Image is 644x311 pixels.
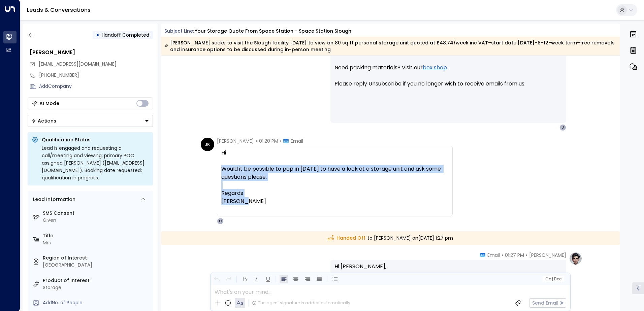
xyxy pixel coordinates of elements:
[221,197,448,205] div: [PERSON_NAME]
[164,28,194,34] span: Subject Line:
[545,277,561,281] span: Cc Bcc
[221,189,448,205] div: Regards
[221,165,448,181] div: Would it be possible to pop in [DATE] to have a look at a storage unit and ask some questions ple...
[164,39,616,53] div: [PERSON_NAME] seeks to visit the Slough facility [DATE] to view an 80 sq ft personal storage unit...
[43,232,150,239] label: Title
[30,48,153,57] div: [PERSON_NAME]
[43,217,150,224] div: Given
[161,231,620,245] div: to [PERSON_NAME] on [DATE] 1:27 pm
[487,252,500,258] span: Email
[43,210,150,217] label: SMS Consent
[31,118,56,124] div: Actions
[221,149,448,213] div: Hi
[280,138,282,144] span: •
[39,83,153,90] div: AddCompany
[291,138,303,144] span: Email
[328,235,365,242] span: Handed Off
[569,252,582,265] img: profile-logo.png
[559,124,566,131] div: J
[217,138,254,144] span: [PERSON_NAME]
[529,252,566,258] span: [PERSON_NAME]
[28,115,153,127] div: Button group with a nested menu
[96,29,99,41] div: •
[39,100,59,107] div: AI Mode
[43,277,150,284] label: Product of Interest
[552,277,553,281] span: |
[42,144,149,181] div: Lead is engaged and requesting a call/meeting and viewing; primary POC assigned [PERSON_NAME] ([E...
[43,239,150,246] div: Mrs
[43,284,150,291] div: Storage
[213,275,221,283] button: Undo
[39,72,153,79] div: [PHONE_NUMBER]
[39,61,117,68] span: jasminek66@gmail.com
[43,299,150,306] div: AddNo. of People
[195,28,351,35] div: Your storage quote from Space Station - Space Station Slough
[259,138,278,144] span: 01:20 PM
[39,61,117,67] span: [EMAIL_ADDRESS][DOMAIN_NAME]
[43,262,150,269] div: [GEOGRAPHIC_DATA]
[505,252,524,258] span: 01:27 PM
[542,276,564,282] button: Cc|Bcc
[502,252,503,258] span: •
[28,115,153,127] button: Actions
[252,300,350,306] div: The agent signature is added automatically
[256,138,257,144] span: •
[526,252,527,258] span: •
[102,32,149,38] span: Handoff Completed
[201,138,214,151] div: JK
[224,275,233,283] button: Redo
[27,6,91,14] a: Leads & Conversations
[42,136,149,143] p: Qualification Status
[217,218,224,224] div: O
[43,254,150,262] label: Region of Interest
[423,64,447,72] a: box shop
[31,196,75,203] div: Lead Information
